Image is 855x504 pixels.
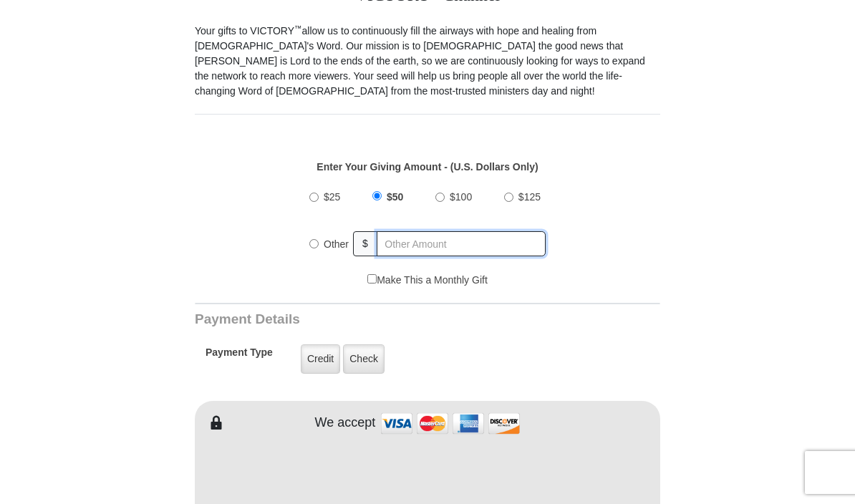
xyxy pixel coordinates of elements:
h4: We accept [315,415,376,431]
span: $ [353,231,377,256]
h3: Payment Details [195,311,560,328]
input: Make This a Monthly Gift [367,274,377,283]
input: Other Amount [377,231,546,256]
p: Your gifts to VICTORY allow us to continuously fill the airways with hope and healing from [DEMOG... [195,24,660,99]
label: Check [343,344,385,374]
h5: Payment Type [206,346,273,366]
span: $25 [324,191,340,203]
span: Other [324,238,349,250]
label: Make This a Monthly Gift [367,273,488,288]
strong: Enter Your Giving Amount - (U.S. Dollars Only) [317,161,538,173]
span: $125 [518,191,541,203]
sup: ™ [294,24,302,32]
label: Credit [301,344,340,374]
span: $100 [450,191,472,203]
img: credit cards accepted [379,408,522,439]
span: $50 [387,191,403,203]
